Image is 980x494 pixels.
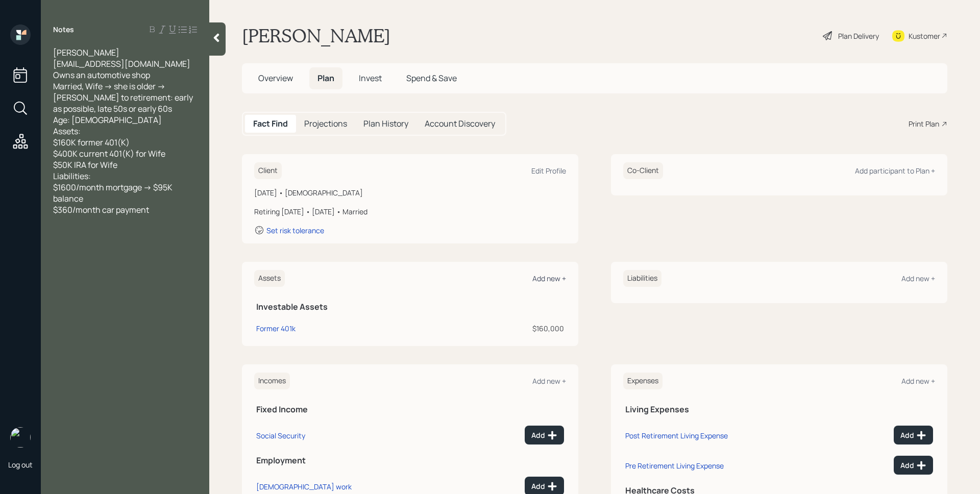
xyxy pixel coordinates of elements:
button: Add [525,426,564,444]
div: Post Retirement Living Expense [625,431,728,440]
h6: Expenses [623,373,663,389]
h6: Incomes [254,373,290,389]
label: Notes [53,24,74,35]
h1: [PERSON_NAME] [242,24,390,47]
div: Add [531,430,557,440]
button: Add [894,426,933,444]
h6: Co-Client [623,162,663,179]
h5: Fixed Income [256,405,564,414]
div: Add [900,430,926,440]
div: Add new + [901,274,935,283]
span: Overview [258,72,293,84]
h6: Assets [254,270,285,287]
div: Pre Retirement Living Expense [625,461,724,471]
div: Add participant to Plan + [855,166,935,176]
span: [PERSON_NAME] [EMAIL_ADDRESS][DOMAIN_NAME] Owns an automotive shop Married, Wife -> she is older ... [53,47,194,215]
div: Set risk tolerance [266,226,324,235]
div: Kustomer [909,31,940,41]
span: Invest [359,72,382,84]
div: [DEMOGRAPHIC_DATA] work [256,482,352,491]
span: Plan [317,72,334,84]
h6: Liabilities [623,270,661,287]
div: Add [900,460,926,471]
div: Add new + [901,376,935,386]
div: Add new + [532,376,566,386]
div: Retiring [DATE] • [DATE] • Married [254,206,566,217]
div: $160,000 [427,323,564,334]
h5: Account Discovery [425,119,495,129]
div: Add new + [532,274,566,283]
div: [DATE] • [DEMOGRAPHIC_DATA] [254,187,566,198]
div: Plan Delivery [838,31,879,41]
div: Former 401k [256,323,296,334]
div: Add [531,481,557,491]
span: Spend & Save [406,72,457,84]
div: Log out [8,460,33,470]
h5: Employment [256,456,564,465]
button: Add [894,456,933,475]
h6: Client [254,162,282,179]
h5: Investable Assets [256,302,564,312]
h5: Plan History [363,119,408,129]
h5: Fact Find [253,119,288,129]
div: Edit Profile [531,166,566,176]
div: Print Plan [909,118,939,129]
div: Social Security [256,431,305,440]
h5: Living Expenses [625,405,933,414]
h5: Projections [304,119,347,129]
img: james-distasi-headshot.png [10,427,31,448]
